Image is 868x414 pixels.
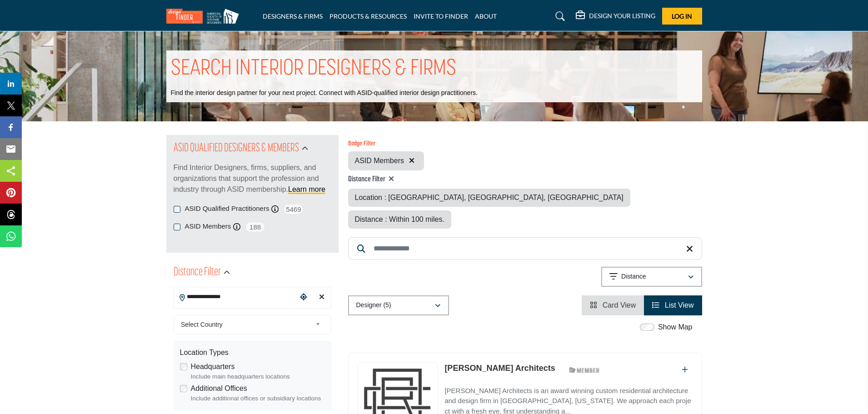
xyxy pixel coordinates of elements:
span: Select Country [181,319,312,330]
div: Include main headquarters locations [191,372,325,381]
button: Log In [662,8,702,25]
label: Additional Offices [191,383,247,394]
a: [PERSON_NAME] Architects [444,364,555,373]
label: Show Map [658,322,693,333]
div: Choose your current location [297,288,310,307]
h2: Distance Filter [174,264,221,281]
span: Location : [GEOGRAPHIC_DATA], [GEOGRAPHIC_DATA], [GEOGRAPHIC_DATA] [355,194,624,201]
div: Include additional offices or subsidiary locations [191,394,325,403]
input: Search Keyword [348,237,702,260]
input: Search Location [174,288,297,306]
input: ASID Qualified Practitioners checkbox [174,206,180,213]
h6: Badge Filter [348,140,424,148]
button: Designer (5) [348,295,449,315]
p: Find the interior design partner for your next project. Connect with ASID-qualified interior desi... [171,89,478,98]
li: List View [644,295,702,315]
a: ABOUT [475,12,497,20]
a: Search [547,9,571,24]
h5: DESIGN YOUR LISTING [589,12,655,20]
a: View List [652,301,693,309]
button: Distance [601,267,702,287]
label: ASID Qualified Practitioners [185,204,269,214]
a: PRODUCTS & RESOURCES [329,12,407,20]
div: Location Types [180,347,325,358]
img: ASID Members Badge Icon [564,364,605,376]
h1: SEARCH INTERIOR DESIGNERS & FIRMS [171,55,456,83]
div: DESIGN YOUR LISTING [576,11,655,22]
a: Learn more [288,185,325,193]
a: View Card [590,301,636,309]
h4: Distance Filter [348,175,702,184]
div: Clear search location [315,288,329,307]
span: Distance : Within 100 miles. [355,215,444,223]
span: 5469 [283,204,304,215]
span: Card View [603,301,636,309]
span: List View [665,301,694,309]
span: Log In [672,12,692,20]
li: Card View [582,295,644,315]
input: ASID Members checkbox [174,224,180,230]
label: ASID Members [185,221,231,232]
img: Site Logo [166,9,244,24]
p: Clark Richardson Architects [444,362,555,374]
a: DESIGNERS & FIRMS [263,12,323,20]
p: Distance [621,272,646,281]
span: ASID Members [355,155,404,166]
a: INVITE TO FINDER [414,12,468,20]
p: Designer (5) [356,301,391,310]
a: Add To List [682,366,688,374]
p: Find Interior Designers, firms, suppliers, and organizations that support the profession and indu... [174,162,331,195]
h2: ASID QUALIFIED DESIGNERS & MEMBERS [174,140,299,157]
span: 188 [245,221,265,233]
label: Headquarters [191,361,235,372]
